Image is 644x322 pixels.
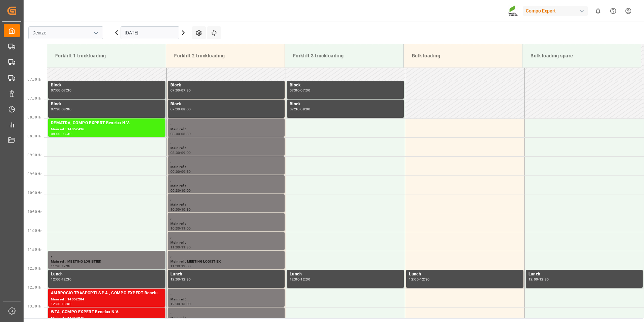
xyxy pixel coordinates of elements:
[170,183,282,189] div: Main ref :
[508,5,518,17] img: Screenshot%202023-09-29%20at%2010.02.21.png_1712312052.png
[409,50,517,62] div: Bulk loading
[181,108,191,111] div: 08:00
[181,302,191,305] div: 13:00
[170,233,282,240] div: ,
[28,78,41,81] span: 07:00 Hr
[290,108,299,111] div: 07:30
[180,132,181,135] div: -
[170,164,282,170] div: Main ref :
[180,208,181,211] div: -
[51,101,163,108] div: Block
[290,271,401,278] div: Lunch
[61,265,62,268] div: -
[299,278,300,281] div: -
[180,89,181,92] div: -
[62,265,71,268] div: 12:00
[51,108,61,111] div: 07:30
[28,304,41,308] span: 13:00 Hr
[181,170,191,173] div: 09:30
[409,271,520,278] div: Lunch
[300,108,310,111] div: 08:00
[121,26,179,39] input: DD.MM.YYYY
[409,278,419,281] div: 12:00
[170,120,282,127] div: ,
[51,127,163,132] div: Main ref : 14052436
[170,189,180,192] div: 09:30
[51,82,163,89] div: Block
[523,6,588,16] div: Compo Expert
[170,278,180,281] div: 12:00
[51,120,163,127] div: DEMATRA, COMPO EXPERT Benelux N.V.
[28,115,41,119] span: 08:00 Hr
[62,302,71,305] div: 13:00
[180,151,181,154] div: -
[170,208,180,211] div: 10:00
[170,302,180,305] div: 12:30
[170,290,282,297] div: ,
[181,132,191,135] div: 08:30
[91,28,101,38] button: open menu
[181,208,191,211] div: 10:30
[51,290,163,297] div: AMBROGIO TRASPORTI S.P.A., COMPO EXPERT Benelux N.V.
[300,89,310,92] div: 07:30
[61,108,62,111] div: -
[170,132,180,135] div: 08:00
[299,108,300,111] div: -
[51,271,163,278] div: Lunch
[299,89,300,92] div: -
[290,89,299,92] div: 07:00
[51,316,163,321] div: Main ref : 14052345
[62,132,71,135] div: 08:30
[170,101,282,108] div: Block
[170,108,180,111] div: 07:30
[28,26,103,39] input: Type to search/select
[180,108,181,111] div: -
[28,286,41,289] span: 12:30 Hr
[523,4,590,17] button: Compo Expert
[170,252,282,259] div: ,
[528,271,640,278] div: Lunch
[51,259,163,265] div: Main ref : MEETING LOGISTIEK
[300,278,310,281] div: 12:30
[62,278,71,281] div: 12:30
[170,145,282,151] div: Main ref :
[51,132,61,135] div: 08:00
[170,316,282,321] div: Main ref :
[180,227,181,230] div: -
[180,302,181,305] div: -
[170,170,180,173] div: 09:00
[170,240,282,246] div: Main ref :
[62,108,71,111] div: 08:00
[539,278,549,281] div: 12:30
[170,202,282,208] div: Main ref :
[51,265,61,268] div: 11:30
[180,189,181,192] div: -
[590,3,606,19] button: show 0 new notifications
[170,139,282,145] div: ,
[61,89,62,92] div: -
[61,302,62,305] div: -
[290,101,401,108] div: Block
[28,229,41,233] span: 11:00 Hr
[181,189,191,192] div: 10:00
[181,151,191,154] div: 09:00
[170,89,180,92] div: 07:00
[51,309,163,316] div: WTA, COMPO EXPERT Benelux N.V.
[28,172,41,176] span: 09:30 Hr
[28,191,41,195] span: 10:00 Hr
[28,134,41,138] span: 08:30 Hr
[170,214,282,221] div: ,
[419,278,420,281] div: -
[51,278,61,281] div: 12:00
[420,278,430,281] div: 12:30
[61,132,62,135] div: -
[528,50,636,62] div: Bulk loading spare
[528,278,538,281] div: 12:00
[170,158,282,164] div: ,
[170,309,282,316] div: ,
[170,177,282,183] div: ,
[62,89,71,92] div: 07:30
[51,302,61,305] div: 12:30
[28,267,41,270] span: 12:00 Hr
[51,297,163,302] div: Main ref : 14052284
